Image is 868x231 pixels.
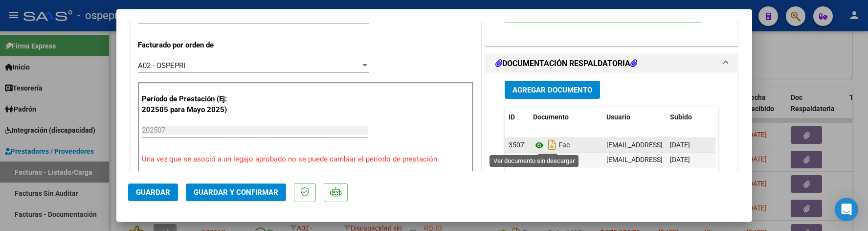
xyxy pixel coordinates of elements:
[546,137,558,153] i: Descargar documento
[533,141,570,149] span: Fac
[495,58,637,69] h1: DOCUMENTACIÓN RESPALDATORIA
[138,61,185,70] span: A02 - OSPEPRI
[533,113,569,121] span: Documento
[835,198,858,221] div: Open Intercom Messenger
[529,107,602,128] datatable-header-cell: Documento
[606,113,630,121] span: Usuario
[486,54,738,73] mat-expansion-panel-header: DOCUMENTACIÓN RESPALDATORIA
[666,107,715,128] datatable-header-cell: Subido
[138,40,239,51] p: Facturado por orden de
[602,107,666,128] datatable-header-cell: Usuario
[142,154,469,165] p: Una vez que se asoció a un legajo aprobado no se puede cambiar el período de prestación.
[142,93,240,115] p: Período de Prestación (Ej: 202505 para Mayo 2025)
[505,107,529,128] datatable-header-cell: ID
[606,156,772,163] span: [EMAIL_ADDRESS][DOMAIN_NAME] - [PERSON_NAME]
[509,156,528,163] span: 35078
[136,188,170,197] span: Guardar
[606,141,772,149] span: [EMAIL_ADDRESS][DOMAIN_NAME] - [PERSON_NAME]
[670,113,692,121] span: Subido
[670,156,690,163] span: [DATE]
[194,188,278,197] span: Guardar y Confirmar
[715,107,764,128] datatable-header-cell: Acción
[512,86,592,94] span: Agregar Documento
[186,184,286,201] button: Guardar y Confirmar
[509,141,528,149] span: 35077
[128,184,178,201] button: Guardar
[505,81,600,99] button: Agregar Documento
[509,113,515,121] span: ID
[546,152,558,167] i: Descargar documento
[533,156,571,164] span: Asis
[670,141,690,149] span: [DATE]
